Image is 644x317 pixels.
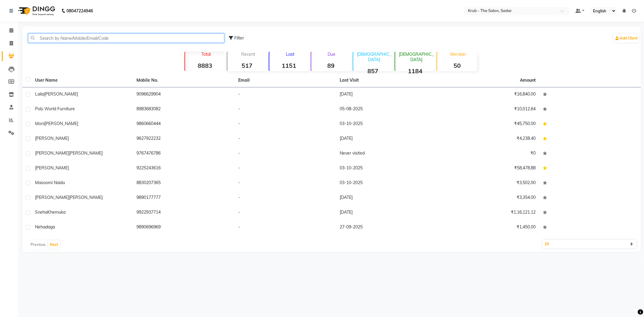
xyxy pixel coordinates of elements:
[187,52,225,57] p: Total
[69,150,103,156] span: [PERSON_NAME]
[185,62,225,69] strong: 8883
[398,52,435,62] p: [DEMOGRAPHIC_DATA]
[235,146,336,161] td: -
[517,74,540,87] th: Amount
[336,87,438,102] td: [DATE]
[336,117,438,132] td: 03-10-2025
[133,176,235,191] td: 8830207365
[336,132,438,146] td: [DATE]
[66,2,93,19] b: 08047224946
[133,74,235,87] th: Mobile No.
[35,136,69,141] span: [PERSON_NAME]
[235,87,336,102] td: -
[235,132,336,146] td: -
[438,191,540,206] td: ₹3,354.00
[133,87,235,102] td: 9096629904
[44,91,78,97] span: [PERSON_NAME]
[44,121,78,126] span: [PERSON_NAME]
[438,176,540,191] td: ₹3,502.00
[69,195,103,200] span: [PERSON_NAME]
[133,146,235,161] td: 9767476786
[272,52,309,57] p: Lost
[133,117,235,132] td: 9860660444
[356,52,393,62] p: [DEMOGRAPHIC_DATA]
[336,74,438,87] th: Last Visit
[47,209,66,215] span: Khemuka
[28,33,224,43] input: Search by Name/Mobile/Email/Code
[235,191,336,206] td: -
[35,195,69,200] span: [PERSON_NAME]
[438,102,540,117] td: ₹10,012.64
[133,220,235,235] td: 9890696969
[48,240,60,249] button: Next
[133,132,235,146] td: 9627922232
[235,206,336,220] td: -
[336,146,438,161] td: Never visited
[133,206,235,220] td: 9922937714
[395,67,435,75] strong: 1184
[45,224,55,230] span: daga
[312,52,351,57] p: Due
[614,34,639,42] a: Add Client
[235,74,336,87] th: Email
[35,165,69,171] span: [PERSON_NAME]
[133,161,235,176] td: 9225243616
[440,52,477,57] p: Member
[336,191,438,206] td: [DATE]
[133,102,235,117] td: 8983683082
[35,91,44,97] span: Laila
[35,150,69,156] span: [PERSON_NAME]
[353,67,393,75] strong: 857
[235,161,336,176] td: -
[438,87,540,102] td: ₹16,840.00
[35,209,47,215] span: Sneha
[438,161,540,176] td: ₹58,478.88
[15,2,57,19] img: logo
[438,132,540,146] td: ₹4,238.40
[227,62,267,69] strong: 517
[438,220,540,235] td: ₹1,450.00
[35,106,75,111] span: Poly world furniture
[438,206,540,220] td: ₹1,16,121.12
[230,52,267,57] p: Recent
[31,74,133,87] th: User Name
[235,117,336,132] td: -
[35,121,44,126] span: Moni
[336,161,438,176] td: 03-10-2025
[336,206,438,220] td: [DATE]
[438,117,540,132] td: ₹45,750.00
[311,62,351,69] strong: 89
[234,35,244,41] span: Filter
[235,220,336,235] td: -
[269,62,309,69] strong: 1151
[336,220,438,235] td: 27-09-2025
[336,102,438,117] td: 05-08-2025
[437,62,477,69] strong: 50
[235,102,336,117] td: -
[336,176,438,191] td: 03-10-2025
[438,146,540,161] td: ₹0
[235,176,336,191] td: -
[35,224,45,230] span: neha
[133,191,235,206] td: 9890177777
[35,180,65,185] span: Masoomi Naidu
